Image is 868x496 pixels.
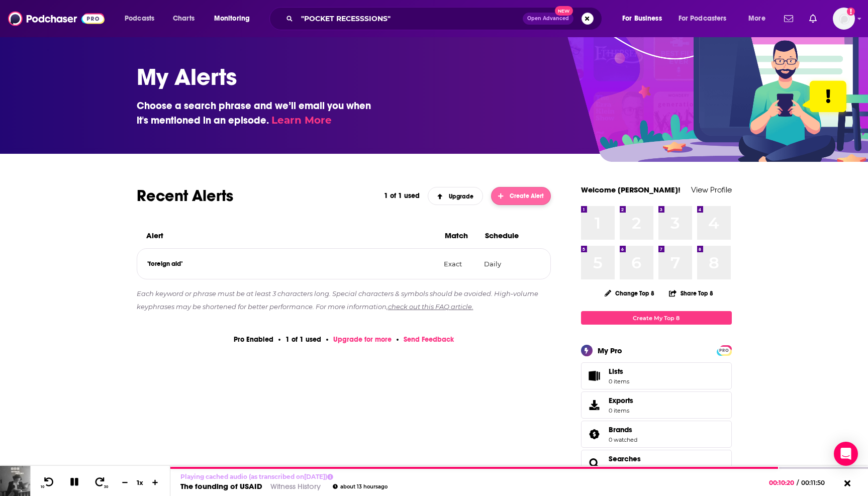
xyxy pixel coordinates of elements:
h2: Recent Alerts [137,186,376,206]
div: My Pro [598,346,622,355]
button: Change Top 8 [599,287,661,300]
a: Learn More [271,114,332,126]
h1: My Alerts [137,62,724,91]
a: Brands [585,427,605,441]
span: Upgrade [437,193,473,200]
a: Lists [581,362,732,389]
p: 1 of 1 used [285,335,321,344]
span: Lists [585,369,605,383]
button: 10 [39,476,58,489]
span: 00:10:20 [769,479,797,486]
span: For Podcasters [679,12,727,26]
div: Open Intercom Messenger [834,442,858,466]
button: Share Top 8 [668,283,714,303]
p: 1 of 1 used [384,191,420,200]
span: Monitoring [214,12,250,26]
p: Pro Enabled [234,335,273,344]
span: / [797,479,799,486]
span: Exports [609,396,633,405]
p: Each keyword or phrase must be at least 3 characters long. Special characters & symbols should be... [137,287,551,313]
button: open menu [118,11,167,27]
span: 0 items [609,378,629,385]
span: Charts [173,12,195,26]
span: Open Advanced [527,16,569,21]
span: Brands [609,425,632,434]
p: Exact [444,260,476,268]
div: 1 x [132,478,149,486]
span: Searches [581,450,732,477]
div: Search podcasts, credits, & more... [279,7,612,30]
h3: Alert [146,231,437,240]
span: Lists [609,367,629,376]
button: Open AdvancedNew [523,13,573,25]
a: Searches [585,456,605,470]
button: open menu [207,11,263,27]
span: For Business [622,12,662,26]
a: Upgrade [428,187,483,205]
button: Create Alert [491,187,551,205]
input: Search podcasts, credits, & more... [297,11,523,27]
span: 10 [41,485,44,489]
button: 30 [91,476,110,489]
p: "foreign aid" [147,260,436,268]
button: open menu [672,11,741,27]
h3: Match [445,231,477,240]
a: Upgrade for more [333,335,392,344]
span: More [748,12,765,26]
button: Show profile menu [833,8,855,30]
img: User Profile [833,8,855,30]
button: open menu [741,11,778,27]
a: Welcome [PERSON_NAME]! [581,185,681,194]
div: about 13 hours ago [333,484,388,489]
button: open menu [615,11,674,27]
span: 0 items [609,407,633,414]
a: Exports [581,391,732,419]
p: Daily [484,260,524,268]
a: Witness History [270,481,321,491]
span: Create Alert [498,192,544,200]
img: Podchaser - Follow, Share and Rate Podcasts [8,9,105,28]
a: Show notifications dropdown [780,10,797,27]
a: check out this FAQ article. [388,303,473,311]
h3: Choose a search phrase and we’ll email you when it's mentioned in an episode. [137,98,378,128]
span: Brands [581,421,732,448]
a: Charts [166,11,201,27]
span: Logged in as Christina1234 [833,8,855,30]
span: 00:11:50 [799,479,835,486]
a: The founding of USAID [180,481,262,491]
span: PRO [718,347,730,354]
span: Exports [585,398,605,412]
a: Create My Top 8 [581,311,732,325]
span: Podcasts [125,12,154,26]
a: View Profile [691,185,732,194]
svg: Add a profile image [847,8,855,16]
a: Brands [609,425,637,434]
h3: Schedule [485,231,525,240]
span: New [555,6,573,16]
a: 0 watched [609,436,637,443]
a: Show notifications dropdown [805,10,821,27]
span: Send Feedback [404,335,454,344]
p: Playing cached audio (as transcribed on [DATE] ) [180,473,388,480]
a: PRO [718,346,730,354]
span: 30 [104,485,108,489]
a: Searches [609,454,641,463]
span: Lists [609,367,623,376]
